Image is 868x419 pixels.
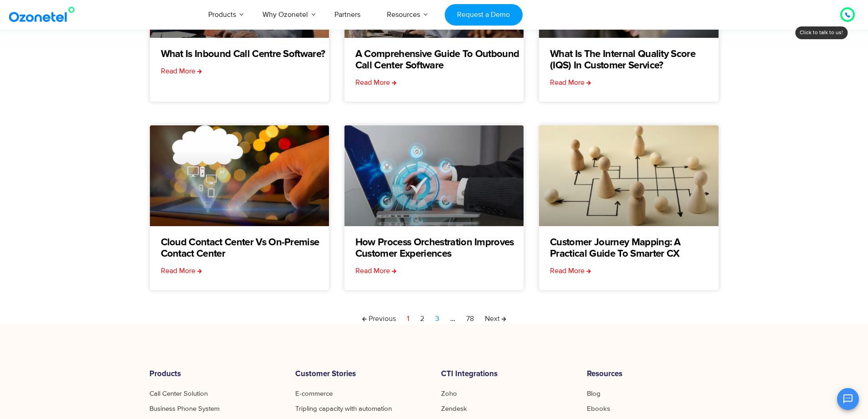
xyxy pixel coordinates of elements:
a: Next [485,313,506,324]
span: … [450,314,455,323]
a: Read more about A Comprehensive Guide to Outbound Call Center Software [355,77,396,88]
a: Request a Demo [445,4,523,26]
nav: Pagination [149,313,719,324]
a: Cloud Contact Center vs On-Premise Contact Center [161,237,329,260]
h6: Products [149,370,282,379]
a: What is the Internal Quality Score (IQS) in Customer Service? [550,49,718,72]
a: Read more about How Process Orchestration Improves Customer Experiences [355,265,396,276]
a: Zendesk [441,405,467,412]
a: Call Center Solution [149,390,208,397]
a: Blog [587,390,601,397]
a: How Process Orchestration Improves Customer Experiences [355,237,524,260]
a: Read more about Customer Journey Mapping: A Practical Guide to Smarter CX [550,265,591,276]
a: 2 [420,313,424,324]
span: 1 [407,314,409,323]
a: A Comprehensive Guide to Outbound Call Center Software [355,49,524,72]
a: E-commerce [295,390,333,397]
a: What Is Inbound Call Centre Software? [161,49,325,60]
a: Ebooks [587,405,610,412]
h6: CTI Integrations [441,370,573,379]
a: 78 [466,313,474,324]
a: Customer Journey Mapping: A Practical Guide to Smarter CX [550,237,718,260]
a: 3 [435,313,439,324]
button: Open chat [837,388,859,410]
h6: Resources [587,370,719,379]
h6: Customer Stories [295,370,427,379]
a: Tripling capacity with automation [295,405,392,412]
a: Read more about What Is Inbound Call Centre Software? [161,66,202,77]
a: Read more about What is the Internal Quality Score (IQS) in Customer Service? [550,77,591,88]
a: Zoho [441,390,457,397]
a: Business Phone System [149,405,220,412]
span: Previous [362,314,396,323]
a: Read more about Cloud Contact Center vs On-Premise Contact Center [161,265,202,276]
